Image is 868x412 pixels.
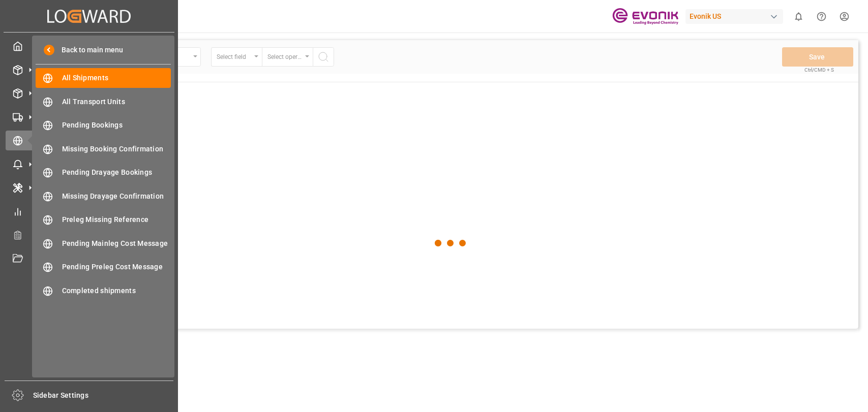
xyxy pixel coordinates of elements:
span: Pending Mainleg Cost Message [62,238,171,249]
a: Missing Drayage Confirmation [36,186,171,206]
span: Pending Drayage Bookings [62,167,171,178]
span: All Transport Units [62,97,171,107]
a: Transport Planner [6,225,172,245]
a: All Transport Units [36,91,171,111]
a: My Reports [6,201,172,221]
img: Evonik-brand-mark-Deep-Purple-RGB.jpeg_1700498283.jpeg [612,8,678,25]
a: Preleg Missing Reference [36,210,171,230]
div: Evonik US [685,9,783,24]
a: Pending Bookings [36,115,171,135]
span: Sidebar Settings [33,390,174,401]
a: Pending Mainleg Cost Message [36,233,171,253]
a: Document Management [6,248,172,268]
a: All Shipments [36,68,171,88]
span: Pending Preleg Cost Message [62,262,171,272]
button: Help Center [810,5,833,28]
a: Pending Preleg Cost Message [36,257,171,277]
span: Missing Drayage Confirmation [62,191,171,202]
span: Back to main menu [54,45,123,55]
span: Missing Booking Confirmation [62,144,171,154]
span: Preleg Missing Reference [62,214,171,225]
span: Pending Bookings [62,120,171,131]
a: Completed shipments [36,280,171,300]
span: Completed shipments [62,286,171,296]
a: Missing Booking Confirmation [36,139,171,159]
a: Pending Drayage Bookings [36,163,171,182]
button: Evonik US [685,7,787,26]
span: All Shipments [62,73,171,83]
a: My Cockpit [6,36,172,56]
button: show 0 new notifications [787,5,810,28]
